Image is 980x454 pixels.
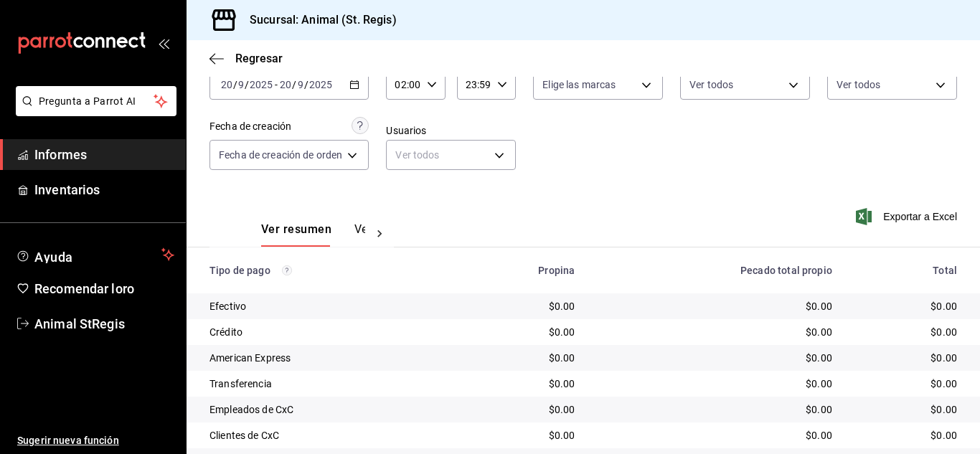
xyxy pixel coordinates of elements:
[34,182,100,197] font: Inventarios
[233,79,237,90] font: /
[549,430,575,441] font: $0.00
[220,79,233,90] input: --
[34,147,87,162] font: Informes
[158,37,169,49] button: abrir_cajón_menú
[549,301,575,312] font: $0.00
[17,435,119,446] font: Sugerir nueva función
[689,79,733,90] font: Ver todos
[386,125,426,136] font: Usuarios
[282,265,292,275] svg: Los pagos realizados con Pay y otras terminales son montos brutos.
[930,352,957,364] font: $0.00
[209,326,242,338] font: Crédito
[806,352,832,364] font: $0.00
[209,120,291,132] font: Fecha de creación
[549,352,575,364] font: $0.00
[837,79,880,90] font: Ver todos
[209,301,246,312] font: Efectivo
[235,52,283,65] font: Regresar
[806,301,832,312] font: $0.00
[304,79,308,90] font: /
[549,404,575,415] font: $0.00
[930,430,957,441] font: $0.00
[549,378,575,389] font: $0.00
[34,316,125,331] font: Animal StRegis
[237,79,245,90] input: --
[395,149,439,161] font: Ver todos
[279,79,292,90] input: --
[933,265,957,276] font: Total
[549,326,575,338] font: $0.00
[34,281,134,296] font: Recomendar loro
[34,250,73,265] font: Ayuda
[354,222,408,236] font: Ver pagos
[275,79,278,90] font: -
[245,79,249,90] font: /
[10,104,176,119] a: Pregunta a Parrot AI
[859,208,957,225] button: Exportar a Excel
[930,301,957,312] font: $0.00
[249,79,273,90] input: ----
[806,430,832,441] font: $0.00
[297,79,304,90] input: --
[930,378,957,389] font: $0.00
[292,79,296,90] font: /
[740,265,832,276] font: Pecado total propio
[219,149,342,161] font: Fecha de creación de orden
[542,79,616,90] font: Elige las marcas
[209,378,272,389] font: Transferencia
[806,326,832,338] font: $0.00
[261,222,365,247] div: pestañas de navegación
[16,86,176,116] button: Pregunta a Parrot AI
[538,265,575,276] font: Propina
[250,13,397,27] font: Sucursal: Animal (St. Regis)
[209,265,270,276] font: Tipo de pago
[308,79,333,90] input: ----
[261,222,331,236] font: Ver resumen
[209,404,293,415] font: Empleados de CxC
[806,404,832,415] font: $0.00
[883,211,957,222] font: Exportar a Excel
[930,404,957,415] font: $0.00
[806,378,832,389] font: $0.00
[930,326,957,338] font: $0.00
[209,52,283,65] button: Regresar
[209,430,279,441] font: Clientes de CxC
[39,95,136,107] font: Pregunta a Parrot AI
[209,352,291,364] font: American Express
